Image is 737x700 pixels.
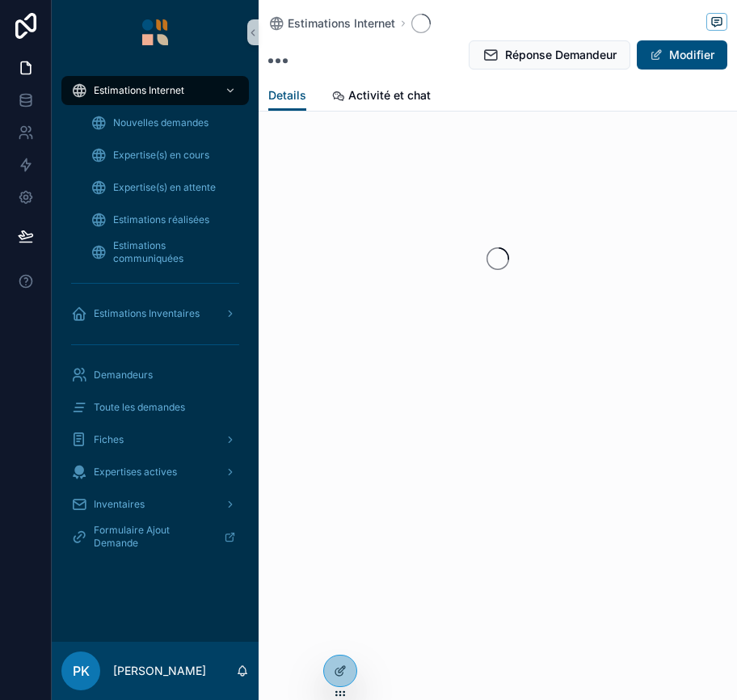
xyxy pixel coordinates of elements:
[61,425,249,454] a: Fiches
[113,213,209,226] span: Estimations réalisées
[469,40,630,70] button: Réponse Demandeur
[61,361,249,390] a: Demandeurs
[61,76,249,105] a: Estimations Internet
[94,433,124,446] span: Fiches
[61,458,249,487] a: Expertises actives
[81,108,249,137] a: Nouvelles demandes
[61,490,249,519] a: Inventaires
[81,205,249,234] a: Estimations réalisées
[94,307,200,320] span: Estimations Inventaires
[94,466,177,479] span: Expertises actives
[268,15,395,32] a: Estimations Internet
[113,149,209,162] span: Expertise(s) en cours
[81,238,249,267] a: Estimations communiquées
[94,369,153,382] span: Demandeurs
[94,401,185,414] span: Toute les demandes
[73,661,90,681] span: PK
[81,141,249,170] a: Expertise(s) en cours
[113,181,216,194] span: Expertise(s) en attente
[81,173,249,202] a: Expertise(s) en attente
[94,524,211,550] span: Formulaire Ajout Demande
[94,84,184,97] span: Estimations Internet
[142,19,168,45] img: App logo
[288,15,395,32] span: Estimations Internet
[61,522,249,551] a: Formulaire Ajout Demande
[61,299,249,328] a: Estimations Inventaires
[637,40,727,70] button: Modifier
[113,239,233,265] span: Estimations communiquées
[332,81,431,113] a: Activité et chat
[505,47,617,63] span: Réponse Demandeur
[268,87,306,103] span: Details
[348,87,431,103] span: Activité et chat
[113,116,208,129] span: Nouvelles demandes
[113,663,206,679] p: [PERSON_NAME]
[61,393,249,422] a: Toute les demandes
[268,81,306,112] a: Details
[52,65,259,572] div: scrollable content
[94,498,145,511] span: Inventaires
